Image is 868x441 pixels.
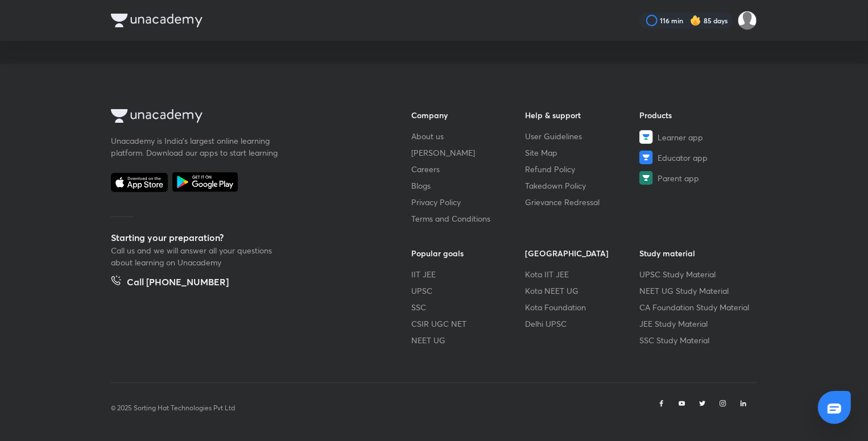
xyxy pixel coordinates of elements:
a: SSC Study Material [639,334,754,346]
a: Blogs [411,180,526,192]
img: Nandan [738,11,757,30]
a: CSIR UGC NET [411,318,526,330]
a: Refund Policy [526,163,640,175]
a: IIT JEE [411,268,526,280]
h6: Help & support [526,109,640,121]
a: Kota Foundation [526,301,640,313]
a: NEET UG [411,334,526,346]
h5: Starting your preparation? [111,231,375,244]
a: Careers [411,163,526,175]
h6: [GEOGRAPHIC_DATA] [526,247,640,259]
p: Unacademy is India’s largest online learning platform. Download our apps to start learning [111,135,282,159]
h5: Call [PHONE_NUMBER] [127,275,229,291]
a: Kota NEET UG [526,285,640,297]
span: Learner app [658,131,703,143]
span: Educator app [658,152,708,164]
a: Delhi UPSC [526,318,640,330]
a: About us [411,130,526,142]
a: Call [PHONE_NUMBER] [111,275,229,291]
span: Careers [411,163,440,175]
h6: Popular goals [411,247,526,259]
a: Privacy Policy [411,196,526,208]
p: Call us and we will answer all your questions about learning on Unacademy [111,244,282,268]
a: Learner app [639,130,754,144]
a: Educator app [639,151,754,164]
a: Grievance Redressal [526,196,640,208]
a: JEE Study Material [639,318,754,330]
a: Kota IIT JEE [526,268,640,280]
img: Learner app [639,130,653,144]
a: UPSC Study Material [639,268,754,280]
a: CA Foundation Study Material [639,301,754,313]
img: streak [690,15,701,26]
a: User Guidelines [526,130,640,142]
a: NEET UG Study Material [639,285,754,297]
p: © 2025 Sorting Hat Technologies Pvt Ltd [111,403,235,413]
img: Educator app [639,151,653,164]
a: Terms and Conditions [411,213,526,224]
a: UPSC [411,285,526,297]
a: Company Logo [111,109,375,126]
a: Takedown Policy [526,180,640,192]
img: Company Logo [111,14,202,27]
a: SSC [411,301,526,313]
span: Parent app [658,172,699,184]
h6: Company [411,109,526,121]
a: [PERSON_NAME] [411,147,526,159]
h6: Products [639,109,754,121]
a: Site Map [526,147,640,159]
a: Parent app [639,171,754,185]
h6: Study material [639,247,754,259]
img: Company Logo [111,109,202,123]
img: Parent app [639,171,653,185]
